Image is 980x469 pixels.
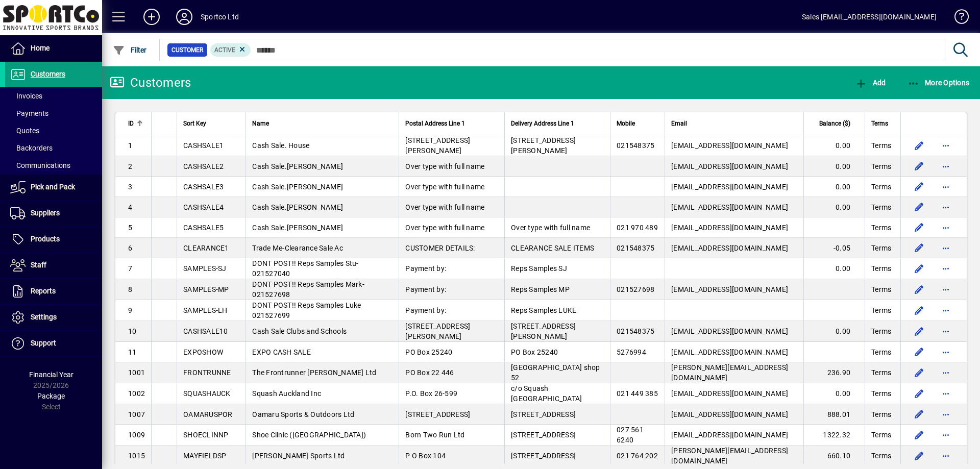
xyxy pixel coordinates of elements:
[617,118,635,129] span: Mobile
[911,364,927,381] button: Edit
[183,141,224,150] span: CASHSALE1
[183,264,227,273] span: SAMPLES-SJ
[128,141,132,150] span: 1
[803,404,865,425] td: 888.01
[31,183,75,191] span: Pick and Pack
[803,177,865,197] td: 0.00
[405,136,470,155] span: [STREET_ADDRESS][PERSON_NAME]
[5,157,102,174] a: Communications
[128,410,145,418] span: 1007
[617,389,658,398] span: 021 449 385
[405,306,446,314] span: Payment by:
[31,70,65,78] span: Customers
[128,118,134,129] span: ID
[671,118,797,129] div: Email
[938,385,954,402] button: More options
[671,410,788,418] span: [EMAIL_ADDRESS][DOMAIN_NAME]
[183,431,229,439] span: SHOECLINNP
[871,388,891,399] span: Terms
[871,326,891,336] span: Terms
[183,348,223,356] span: EXPOSHOW
[511,285,570,293] span: Reps Samples MP
[405,244,475,252] span: CUSTOMER DETAILS:
[5,139,102,157] a: Backorders
[183,285,229,293] span: SAMPLES-MP
[183,389,231,398] span: SQUASHAUCK
[511,384,582,403] span: c/o Squash [GEOGRAPHIC_DATA]
[252,224,343,232] span: Cash Sale.[PERSON_NAME]
[871,451,891,461] span: Terms
[938,364,954,381] button: More options
[252,118,393,129] div: Name
[911,427,927,443] button: Edit
[938,281,954,298] button: More options
[511,363,600,382] span: [GEOGRAPHIC_DATA] shop 52
[938,199,954,215] button: More options
[405,162,484,170] span: Over type with full name
[252,162,343,170] span: Cash Sale.[PERSON_NAME]
[405,224,484,232] span: Over type with full name
[5,305,102,330] a: Settings
[5,201,102,226] a: Suppliers
[617,224,658,232] span: 021 970 489
[871,263,891,274] span: Terms
[911,302,927,318] button: Edit
[210,43,251,57] mat-chip: Activation Status: Active
[29,371,73,379] span: Financial Year
[252,280,364,299] span: DONT POST!! Reps Samples Mark-021527698
[671,389,788,398] span: [EMAIL_ADDRESS][DOMAIN_NAME]
[511,136,576,155] span: [STREET_ADDRESS][PERSON_NAME]
[511,431,576,439] span: [STREET_ADDRESS]
[252,327,347,335] span: Cash Sale Clubs and Schools
[911,385,927,402] button: Edit
[911,137,927,154] button: Edit
[405,368,454,377] span: PO Box 22 446
[803,383,865,404] td: 0.00
[871,430,891,440] span: Terms
[803,238,865,258] td: -0.05
[183,224,224,232] span: CASHSALE5
[617,141,654,150] span: 021548375
[852,73,888,92] button: Add
[252,203,343,211] span: Cash Sale.[PERSON_NAME]
[871,284,891,294] span: Terms
[871,347,891,357] span: Terms
[405,348,452,356] span: PO Box 25240
[128,431,145,439] span: 1009
[938,448,954,464] button: More options
[5,175,102,200] a: Pick and Pack
[5,36,102,61] a: Home
[938,179,954,195] button: More options
[405,203,484,211] span: Over type with full name
[252,301,361,319] span: DONT POST!! Reps Samples Luke 021527699
[128,203,132,211] span: 4
[911,344,927,360] button: Edit
[31,235,60,243] span: Products
[128,118,145,129] div: ID
[183,368,231,377] span: FRONTRUNNE
[405,264,446,273] span: Payment by:
[252,410,354,418] span: Oamaru Sports & Outdoors Ltd
[5,331,102,356] a: Support
[871,202,891,212] span: Terms
[171,45,203,55] span: Customer
[871,161,891,171] span: Terms
[803,425,865,446] td: 1322.32
[252,259,358,278] span: DONT POST!! Reps Samples Stu-021527040
[183,327,228,335] span: CASHSALE10
[5,253,102,278] a: Staff
[128,327,137,335] span: 10
[671,162,788,170] span: [EMAIL_ADDRESS][DOMAIN_NAME]
[908,79,970,87] span: More Options
[31,339,56,347] span: Support
[938,260,954,277] button: More options
[671,141,788,150] span: [EMAIL_ADDRESS][DOMAIN_NAME]
[871,118,888,129] span: Terms
[31,209,60,217] span: Suppliers
[511,264,567,273] span: Reps Samples SJ
[671,118,687,129] span: Email
[617,452,658,460] span: 021 764 202
[938,427,954,443] button: More options
[855,79,886,87] span: Add
[128,285,132,293] span: 8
